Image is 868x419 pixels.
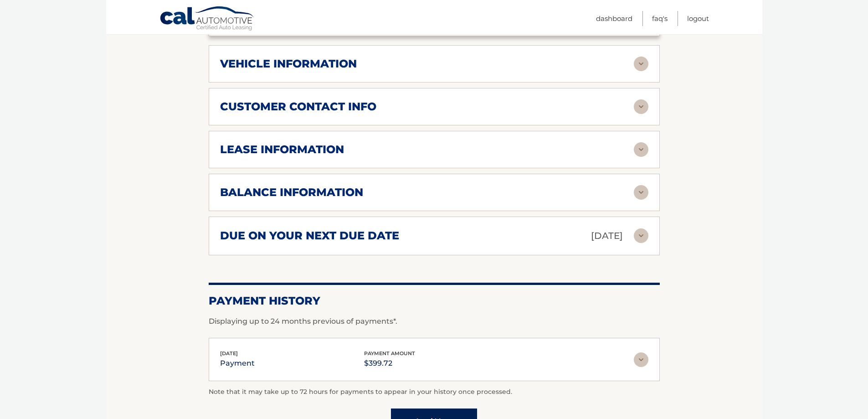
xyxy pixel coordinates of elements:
h2: Payment History [209,294,660,308]
h2: vehicle information [220,57,357,71]
img: accordion-rest.svg [634,142,648,157]
img: accordion-rest.svg [634,352,648,367]
h2: customer contact info [220,100,376,114]
img: accordion-rest.svg [634,185,648,200]
img: accordion-rest.svg [634,228,648,243]
a: Logout [687,11,709,26]
h2: balance information [220,186,363,199]
h2: lease information [220,143,344,156]
a: Dashboard [596,11,632,26]
span: [DATE] [220,350,238,357]
h2: due on your next due date [220,229,399,243]
img: accordion-rest.svg [634,99,648,114]
a: Cal Automotive [159,6,255,32]
p: Note that it may take up to 72 hours for payments to appear in your history once processed. [209,387,660,398]
span: payment amount [364,350,415,357]
img: accordion-rest.svg [634,57,648,71]
p: $399.72 [364,357,415,370]
p: payment [220,357,255,370]
p: [DATE] [591,228,623,244]
a: FAQ's [652,11,668,26]
p: Displaying up to 24 months previous of payments*. [209,316,660,327]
